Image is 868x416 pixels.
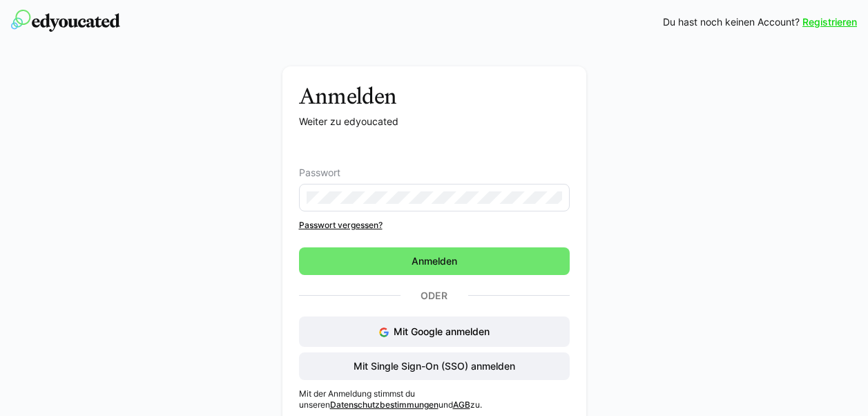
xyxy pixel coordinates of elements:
[299,388,570,410] p: Mit der Anmeldung stimmst du unseren und zu.
[299,167,340,178] span: Passwort
[351,359,517,373] span: Mit Single Sign-On (SSO) anmelden
[299,115,570,129] p: Weiter zu edyoucated
[394,325,490,337] span: Mit Google anmelden
[409,254,459,268] span: Anmelden
[802,15,857,29] a: Registrieren
[11,10,120,32] img: edyoucated
[299,316,570,347] button: Mit Google anmelden
[299,220,570,231] a: Passwort vergessen?
[401,286,468,305] p: Oder
[299,247,570,275] button: Anmelden
[330,399,438,410] a: Datenschutzbestimmungen
[453,399,470,410] a: AGB
[663,15,800,29] span: Du hast noch keinen Account?
[299,352,570,380] button: Mit Single Sign-On (SSO) anmelden
[299,83,570,109] h3: Anmelden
